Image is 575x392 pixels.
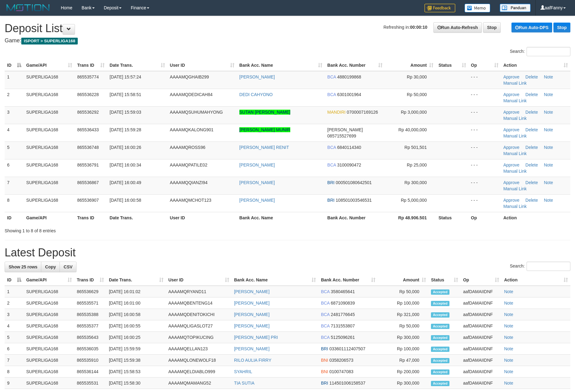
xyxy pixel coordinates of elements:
a: Show 25 rows [5,262,41,272]
th: Game/API: activate to sort column ascending [24,274,74,286]
a: Manual Link [503,98,527,103]
a: Stop [483,22,501,33]
a: Note [544,180,553,185]
span: 865535774 [77,74,99,79]
a: Approve [503,180,519,185]
th: Action: activate to sort column ascending [502,274,570,286]
td: [DATE] 16:00:25 [106,332,166,343]
span: Show 25 rows [9,264,37,269]
span: Rp 5,000,000 [401,198,427,203]
a: Note [504,358,513,363]
a: Delete [525,162,538,167]
span: Copy 7131553807 to clipboard [331,323,355,328]
td: 865536144 [74,366,106,377]
a: Approve [503,145,519,150]
td: - - - [469,71,501,89]
th: Trans ID: activate to sort column ascending [75,60,107,71]
td: 865536629 [74,286,106,297]
th: Bank Acc. Name [237,212,325,223]
td: 6 [5,343,24,355]
td: SUPERLIGA168 [24,71,75,89]
a: Manual Link [503,169,527,174]
span: BCA [327,74,336,79]
td: SUPERLIGA168 [24,177,75,194]
td: AAAAMQRYAND11 [166,286,232,297]
span: 865536867 [77,180,99,185]
span: AAAAMQGHAIB299 [170,74,209,79]
td: aafDAMAIIDNF [461,366,502,377]
a: [PERSON_NAME] [234,346,270,351]
a: Delete [525,198,538,203]
td: AAAAMQTOPIKUCING [166,332,232,343]
th: Status: activate to sort column ascending [436,60,468,71]
span: BCA [327,162,336,167]
td: SUPERLIGA168 [24,286,74,297]
td: - - - [469,124,501,141]
td: Rp 200,000 [378,366,428,377]
td: 1 [5,71,24,89]
span: Copy 3580465641 to clipboard [331,289,355,294]
td: 4 [5,124,24,141]
h1: Deposit List [5,22,570,35]
a: Delete [525,74,538,79]
a: Note [544,110,553,115]
span: Copy 108501003546531 to clipboard [336,198,372,203]
td: - - - [469,141,501,159]
span: [DATE] 16:00:58 [110,198,141,203]
td: 9 [5,377,24,389]
td: SUPERLIGA168 [24,355,74,366]
span: BCA [321,323,329,328]
img: panduan.png [500,4,531,12]
th: Trans ID [75,212,107,223]
span: MANDIRI [327,110,345,115]
th: User ID: activate to sort column ascending [166,274,232,286]
span: [DATE] 15:58:51 [110,92,141,97]
td: Rp 100,000 [378,343,428,355]
a: Note [504,369,513,374]
a: SYAHRIL [234,369,252,374]
td: [DATE] 16:01:02 [106,286,166,297]
td: Rp 100,000 [378,297,428,309]
th: Op: activate to sort column ascending [469,60,501,71]
a: Delete [525,92,538,97]
span: BNI [321,369,328,374]
img: Feedback.jpg [424,4,455,12]
span: BNI [321,358,328,363]
span: 865536433 [77,127,99,132]
span: Rp 50,000 [407,92,427,97]
span: 865536292 [77,110,99,115]
td: Rp 50,000 [378,286,428,297]
span: Copy 085715527699 to clipboard [327,133,356,138]
span: AAAAMQKALONG901 [170,127,214,132]
input: Search: [527,47,570,56]
td: AAAAMQLONEWOLF18 [166,355,232,366]
span: BCA [321,289,329,294]
a: Approve [503,127,519,132]
td: 8 [5,194,24,212]
span: [PERSON_NAME] [327,127,363,132]
td: [DATE] 15:59:38 [106,355,166,366]
a: Run Auto-Refresh [433,22,482,33]
a: [PERSON_NAME] [239,162,275,167]
td: AAAAMQELDIABLO999 [166,366,232,377]
span: Copy 6301001964 to clipboard [337,92,361,97]
td: aafDAMAIIDNF [461,355,502,366]
a: Delete [525,127,538,132]
span: Accepted [431,301,449,306]
a: Stop [553,23,570,32]
th: Op [469,212,501,223]
th: Trans ID: activate to sort column ascending [74,274,106,286]
a: DEDI CAHYONO [239,92,273,97]
td: aafDAMAIIDNF [461,309,502,320]
span: Rp 3,000,000 [401,110,427,115]
a: Note [504,346,513,351]
th: Bank Acc. Number: activate to sort column ascending [318,274,378,286]
td: 3 [5,309,24,320]
a: Delete [525,110,538,115]
th: Bank Acc. Name: activate to sort column ascending [232,274,319,286]
span: CSV [64,264,72,269]
span: BCA [321,301,329,306]
th: Date Trans.: activate to sort column ascending [107,60,167,71]
span: ISPORT > SUPERLIGA168 [21,38,78,44]
td: 865536035 [74,343,106,355]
